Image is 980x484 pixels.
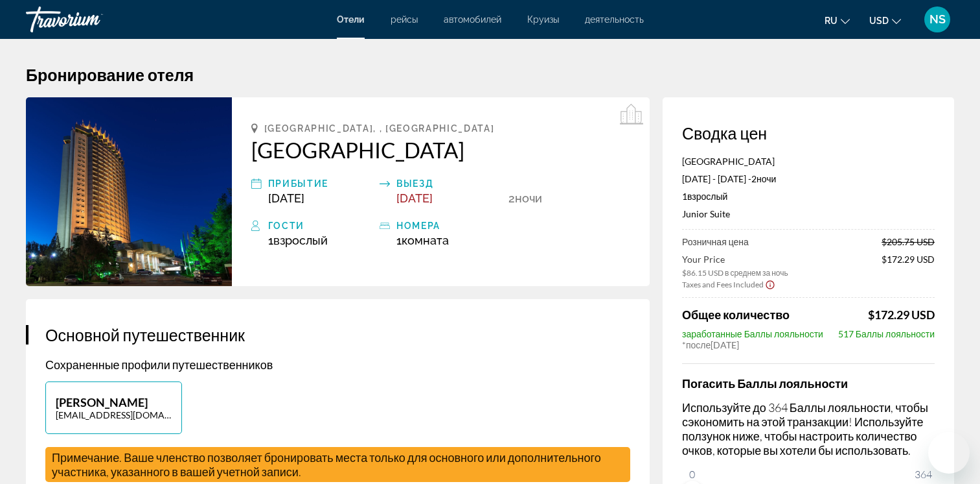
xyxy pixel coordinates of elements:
[527,14,559,25] a: Круизы
[337,14,365,25] a: Отели
[682,339,935,350] div: * [DATE]
[913,466,934,482] span: 364
[682,173,935,184] p: [DATE] - [DATE] -
[56,409,172,420] p: [EMAIL_ADDRESS][DOMAIN_NAME]
[26,65,954,84] h1: Бронирование отеля
[251,137,630,163] a: [GEOGRAPHIC_DATA]
[765,278,775,290] button: Show Taxes and Fees disclaimer
[687,466,697,482] span: 0
[838,328,935,339] span: 517 Баллы лояльности
[26,3,155,36] a: Travorium
[268,191,304,205] span: [DATE]
[825,16,838,26] span: ru
[825,11,850,30] button: Change language
[268,218,373,234] div: Гости
[686,339,711,350] span: после
[56,395,172,409] p: [PERSON_NAME]
[929,13,946,26] span: NS
[868,308,935,322] span: $172.29 USD
[757,173,776,184] span: ночи
[515,191,542,205] span: ночи
[391,14,418,25] a: рейсы
[402,234,449,247] span: Комната
[869,11,901,30] button: Change currency
[508,191,515,205] span: 2
[682,123,935,143] h3: Сводка цен
[45,325,630,345] h3: Основной путешественник
[682,156,935,167] p: [GEOGRAPHIC_DATA]
[396,176,501,191] div: Выезд
[682,208,935,219] p: Junior Suite
[45,381,182,434] button: [PERSON_NAME][EMAIL_ADDRESS][DOMAIN_NAME]
[682,328,823,339] span: заработанные Баллы лояльности
[682,400,935,457] p: Используйте до 364 Баллы лояльности, чтобы сэкономить на этой транзакции! Используйте ползунок ни...
[396,218,501,234] div: номера
[882,236,935,247] span: $205.75 USD
[26,97,232,286] img: Kazakhstan Hotel
[268,234,328,247] span: 1
[585,14,644,25] a: деятельность
[882,254,935,278] span: $172.29 USD
[396,234,449,247] span: 1
[869,16,889,26] span: USD
[682,376,935,391] h4: Погасить Баллы лояльности
[268,176,373,191] div: прибытие
[920,6,954,33] button: User Menu
[682,278,775,291] button: Show Taxes and Fees breakdown
[682,280,764,289] span: Taxes and Fees Included
[273,234,328,247] span: Взрослый
[928,432,970,474] iframe: Кнопка запуска окна обмена сообщениями
[396,191,433,205] span: [DATE]
[444,14,501,25] a: автомобилей
[264,123,495,134] span: [GEOGRAPHIC_DATA], , [GEOGRAPHIC_DATA]
[682,268,788,278] span: $86.15 USD в среднем за ночь
[682,308,790,322] span: Общее количество
[682,236,749,247] span: Розничная цена
[682,191,727,202] span: 1
[52,450,601,479] span: Примечание. Ваше членство позволяет бронировать места только для основного или дополнительного уч...
[751,173,757,184] span: 2
[682,254,788,265] span: Your Price
[687,191,727,202] span: Взрослый
[45,357,630,372] p: Сохраненные профили путешественников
